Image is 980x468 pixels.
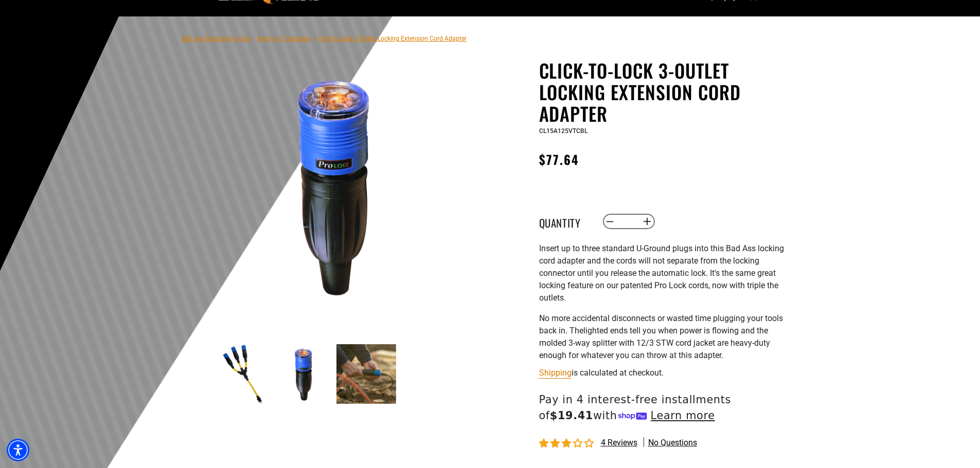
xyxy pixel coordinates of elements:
[253,35,255,42] span: ›
[7,439,29,461] div: Accessibility Menu
[539,215,591,228] label: Quantity
[182,32,467,44] nav: breadcrumbs
[539,244,784,303] span: nsert up to three standard U-Ground plugs into this Bad Ass locking cord adapter and the cords wi...
[182,35,251,42] a: Bad Ass Extension Cords
[539,439,596,448] span: 3.00 stars
[539,366,791,380] div: is calculated at checkout.
[539,242,791,304] p: I
[539,313,783,360] span: No more accidental disconnects or wasted time plugging your tools back in. The lighted ends tell ...
[539,368,572,378] a: Shipping
[539,150,579,169] span: $77.64
[318,35,467,42] span: Click-to-Lock 3-Outlet Locking Extension Cord Adapter
[539,60,791,124] h1: Click-to-Lock 3-Outlet Locking Extension Cord Adapter
[314,35,316,42] span: ›
[648,437,697,448] span: No questions
[257,35,312,42] a: Return to Collection
[539,127,587,135] span: CL15A125VTCBL
[601,438,637,447] span: 4 reviews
